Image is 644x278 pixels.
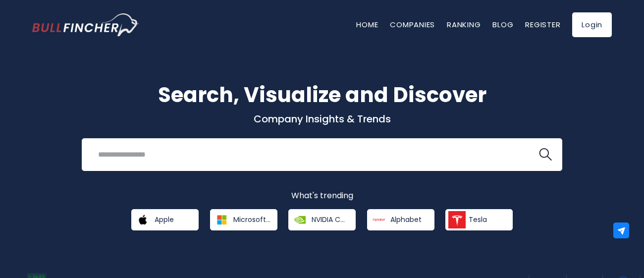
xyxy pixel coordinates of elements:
[445,209,513,230] a: Tesla
[32,191,612,201] p: What's trending
[469,215,487,224] span: Tesla
[447,19,481,30] a: Ranking
[32,79,612,111] h1: Search, Visualize and Discover
[539,148,552,161] img: search icon
[525,19,560,30] a: Register
[32,13,139,36] a: Go to homepage
[32,112,612,125] p: Company Insights & Trends
[210,209,277,230] a: Microsoft Corporation
[233,215,270,224] span: Microsoft Corporation
[390,215,422,224] span: Alphabet
[155,215,174,224] span: Apple
[312,215,349,224] span: NVIDIA Corporation
[288,209,356,230] a: NVIDIA Corporation
[572,12,612,37] a: Login
[367,209,434,230] a: Alphabet
[390,19,435,30] a: Companies
[492,19,513,30] a: Blog
[131,209,199,230] a: Apple
[356,19,378,30] a: Home
[32,13,139,36] img: Bullfincher logo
